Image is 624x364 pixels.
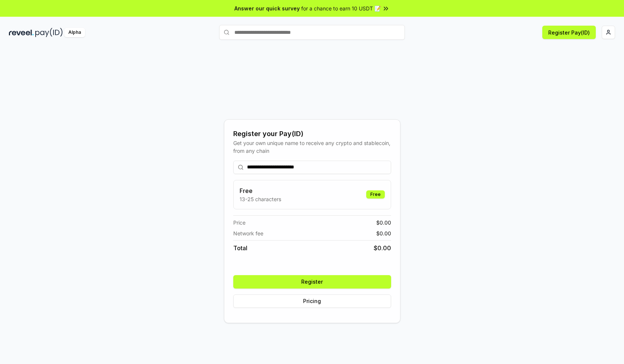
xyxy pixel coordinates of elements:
img: pay_id [35,28,63,37]
button: Register Pay(ID) [542,26,596,39]
div: Alpha [64,28,85,37]
p: 13-25 characters [240,195,281,203]
img: reveel_dark [9,28,34,37]
div: Free [366,190,385,199]
span: Answer our quick survey [234,4,300,12]
span: $ 0.00 [374,244,391,252]
span: $ 0.00 [376,229,391,237]
div: Get your own unique name to receive any crypto and stablecoin, from any chain [233,139,391,155]
span: Price [233,219,246,226]
span: Total [233,244,247,252]
h3: Free [240,186,281,195]
div: Register your Pay(ID) [233,129,391,139]
span: Network fee [233,229,263,237]
span: $ 0.00 [376,219,391,226]
button: Pricing [233,294,391,308]
span: for a chance to earn 10 USDT 📝 [301,4,381,12]
button: Register [233,275,391,289]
